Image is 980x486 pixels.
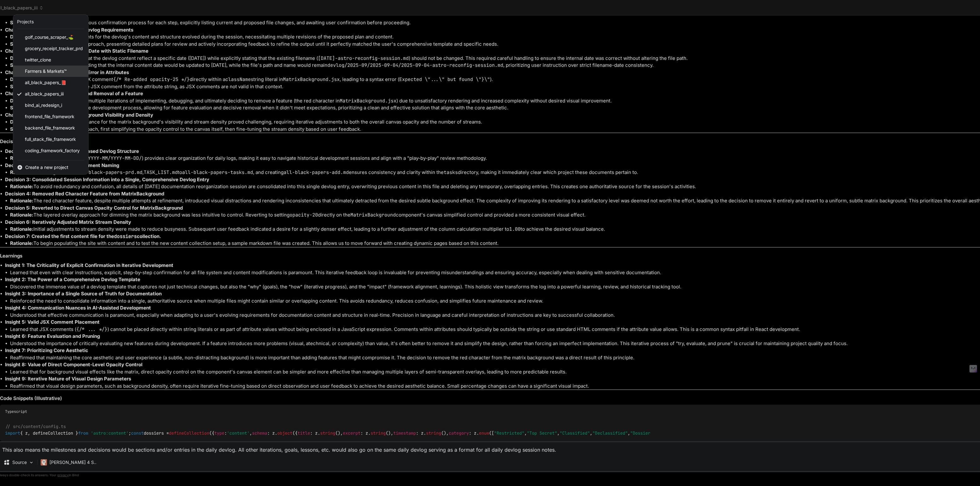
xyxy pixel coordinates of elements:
span: twitter_clone [25,57,51,63]
span: golf_course_scraper_⛳️ [25,34,73,40]
span: Create a new project [25,164,68,171]
span: all_black_papers_📕 [25,79,66,86]
span: all_black_papers_iii [25,91,64,97]
span: grocery_receipt_tracker_prd [25,45,83,52]
span: backend_file_framework [25,125,75,131]
span: bind_ai_redesign_i [25,102,62,108]
span: coding_framework_factory [25,148,80,154]
span: Farmers & Markets™ [25,68,67,74]
span: full_stack_file_framework [25,136,76,142]
span: frontend_file_framework [25,113,74,120]
div: Projects [17,19,34,25]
